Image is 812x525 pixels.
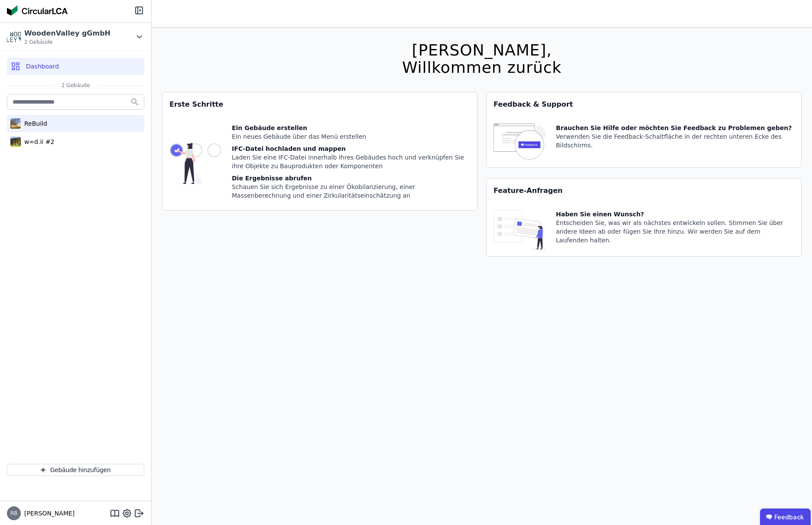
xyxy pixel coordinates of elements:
[402,42,562,59] div: [PERSON_NAME],
[7,464,144,476] button: Gebäude hinzufügen
[26,62,59,71] span: Dashboard
[53,82,99,89] span: 2 Gebäude
[10,135,21,149] img: w∞d.ii #2
[21,509,75,518] span: [PERSON_NAME]
[494,210,546,249] img: feature_request_tile-UiXE1qGU.svg
[162,92,477,117] div: Erste Schritte
[556,210,794,218] div: Haben Sie einen Wunsch?
[487,179,801,203] div: Feature-Anfragen
[21,119,47,128] div: ReBuild
[24,39,110,46] span: 2 Gebäude
[232,144,470,153] div: IFC-Datei hochladen und mappen
[21,137,54,146] div: w∞d.ii #2
[7,30,21,44] img: WoodenValley gGmbH
[232,153,470,170] div: Laden Sie eine IFC-Datei innerhalb Ihres Gebäudes hoch und verknüpfen Sie ihre Objekte zu Bauprod...
[169,124,221,203] img: getting_started_tile-DrF_GRSv.svg
[556,124,794,132] div: Brauchen Sie Hilfe oder möchten Sie Feedback zu Problemen geben?
[556,132,794,150] div: Verwenden Sie die Feedback-Schaltfläche in der rechten unteren Ecke des Bildschirms.
[402,59,562,76] div: Willkommen zurück
[232,174,470,183] div: Die Ergebnisse abrufen
[24,28,110,39] div: WoodenValley gGmbH
[10,511,18,516] span: RB
[232,124,470,132] div: Ein Gebäude erstellen
[232,183,470,200] div: Schauen Sie sich Ergebnisse zu einer Ökobilanzierung, einer Massenberechnung und einer Zirkularit...
[487,92,801,117] div: Feedback & Support
[10,117,21,130] img: ReBuild
[556,218,794,245] div: Entscheiden Sie, was wir als nächstes entwickeln sollen. Stimmen Sie über andere Ideen ab oder fü...
[494,124,546,160] img: feedback-icon-HCTs5lye.svg
[7,5,68,16] img: Concular
[232,132,470,141] div: Ein neues Gebäude über das Menü erstellen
